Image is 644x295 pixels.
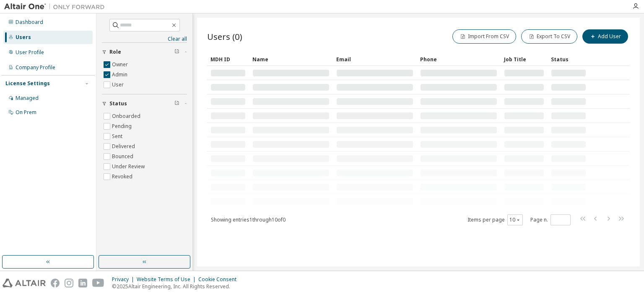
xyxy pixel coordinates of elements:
[78,279,87,287] img: linkedin.svg
[210,52,246,66] div: MDH ID
[420,52,497,66] div: Phone
[51,279,60,287] img: facebook.svg
[102,43,187,61] button: Role
[112,283,241,290] p: © 2025 Altair Engineering, Inc. All Rights Reserved.
[207,31,242,42] span: Users (0)
[16,34,31,41] div: Users
[102,94,187,113] button: Status
[112,276,137,283] div: Privacy
[112,70,129,80] label: Admin
[112,121,133,131] label: Pending
[112,60,130,70] label: Owner
[112,131,124,141] label: Sent
[16,95,39,102] div: Managed
[211,216,286,223] span: Showing entries 1 through 10 of 0
[198,276,241,283] div: Cookie Consent
[112,162,146,172] label: Under Review
[109,49,121,55] span: Role
[551,52,586,66] div: Status
[102,36,187,42] a: Clear all
[504,52,544,66] div: Job Title
[112,111,142,121] label: Onboarded
[112,80,125,90] label: User
[509,217,521,223] button: 10
[92,279,104,287] img: youtube.svg
[174,49,179,55] span: Clear filter
[109,100,127,107] span: Status
[452,29,516,44] button: Import From CSV
[582,29,628,44] button: Add User
[112,151,135,162] label: Bounced
[16,64,55,71] div: Company Profile
[5,80,50,87] div: License Settings
[521,29,577,44] button: Export To CSV
[252,52,330,66] div: Name
[112,172,134,182] label: Revoked
[3,279,46,287] img: altair_logo.svg
[112,141,137,151] label: Delivered
[65,279,73,287] img: instagram.svg
[336,52,413,66] div: Email
[16,109,36,116] div: On Prem
[530,214,571,225] span: Page n.
[4,3,109,11] img: Altair One
[16,49,44,56] div: User Profile
[467,214,523,225] span: Items per page
[174,100,179,107] span: Clear filter
[16,19,43,26] div: Dashboard
[137,276,198,283] div: Website Terms of Use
